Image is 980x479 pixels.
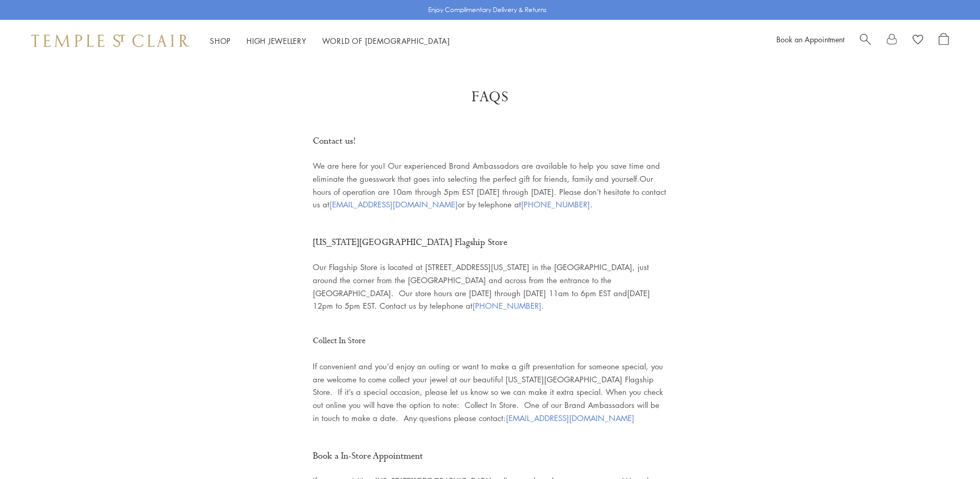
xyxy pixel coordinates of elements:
[31,34,189,47] img: Temple St. Clair
[322,36,450,46] a: World of [DEMOGRAPHIC_DATA]World of [DEMOGRAPHIC_DATA]
[210,36,231,46] a: ShopShop
[776,34,844,44] a: Book an Appointment
[913,33,923,49] a: View Wishlist
[42,88,938,107] h1: FAQs
[246,36,306,46] a: High JewelleryHigh Jewellery
[313,333,668,349] h3: Collect In Store
[313,262,650,311] span: Our Flagship Store is located at [STREET_ADDRESS][US_STATE] in the [GEOGRAPHIC_DATA], just around...
[329,199,458,209] a: [EMAIL_ADDRESS][DOMAIN_NAME]
[473,300,541,311] a: [PHONE_NUMBER]
[928,430,970,469] iframe: Gorgias live chat messenger
[939,33,949,49] a: Open Shopping Bag
[313,448,668,465] h2: Book a In-Store Appointment
[506,413,634,423] a: [EMAIL_ADDRESS][DOMAIN_NAME]
[313,234,668,251] h2: [US_STATE][GEOGRAPHIC_DATA] Flagship Store
[860,33,871,49] a: Search
[313,133,668,150] h2: Contact us!
[313,159,668,211] p: We are here for you! Our experienced Brand Ambassadors are available to help you save time and el...
[210,34,450,48] nav: Main navigation
[313,361,663,423] span: If convenient and you’d enjoy an outing or want to make a gift presentation for someone special, ...
[473,300,544,311] span: .
[521,199,590,209] a: [PHONE_NUMBER]
[428,5,547,15] p: Enjoy Complimentary Delivery & Returns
